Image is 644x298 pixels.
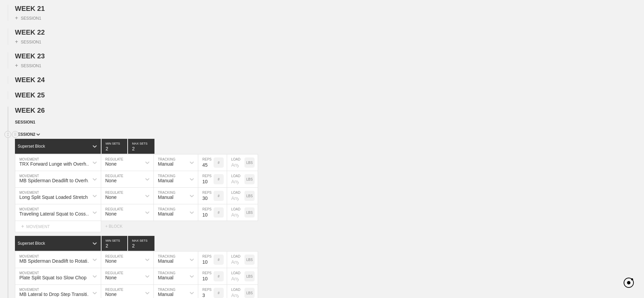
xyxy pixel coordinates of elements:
p: # [218,194,220,198]
p: LBS [246,258,253,262]
div: SESSION 1 [15,15,41,21]
input: None [128,236,154,251]
div: None [105,194,116,200]
input: Any [227,171,244,187]
iframe: Chat Widget [610,265,644,298]
p: # [218,211,220,215]
div: Manual [158,194,173,200]
div: Traveling Lateral Squat to Cossack Squat [19,211,93,217]
div: Manual [158,258,173,264]
div: Manual [158,275,173,280]
span: WEEK 26 [15,107,45,114]
div: Superset Block [18,144,45,149]
p: LBS [246,178,253,181]
span: WEEK 23 [15,52,45,60]
div: Manual [158,161,173,167]
p: # [218,291,220,295]
div: SESSION 1 [15,39,41,45]
p: LBS [246,194,253,198]
input: None [128,139,154,154]
div: Plate Split Squat Iso Slow Chop [19,275,87,280]
div: MB Lateral to Drop Step Transition Lunge with Rotation [19,292,93,297]
div: None [105,178,116,183]
div: SESSION 1 [15,62,41,69]
p: # [218,161,220,165]
div: None [105,292,116,297]
div: None [105,258,116,264]
div: Superset Block [18,241,45,246]
div: None [105,161,116,167]
input: Any [227,252,244,268]
span: WEEK 22 [15,29,45,36]
div: + BLOCK [105,224,129,229]
p: LBS [246,161,253,165]
span: WEEK 24 [15,76,45,83]
p: LBS [246,211,253,215]
span: WEEK 25 [15,91,45,99]
span: + [15,15,18,21]
div: None [105,211,116,217]
div: TRX Forward Lunge with Overhead Mobilizer [19,161,93,167]
p: LBS [246,275,253,278]
input: Any [227,188,244,204]
div: Manual [158,292,173,297]
span: SESSION 2 [15,132,40,137]
div: Manual [158,178,173,183]
span: + [21,223,24,229]
div: MOVEMENT [15,221,101,232]
span: SESSION 1 [15,120,35,125]
div: MB Spiderman Deadlift to Rotational Shift & Reach [19,258,93,264]
p: # [218,178,220,181]
div: None [105,275,116,280]
div: Long Split Squat Loaded Stretch [19,194,88,200]
img: carrot_down.png [36,133,40,136]
input: Any [227,268,244,284]
p: LBS [246,291,253,295]
p: # [218,258,220,262]
span: + [15,39,18,44]
input: Any [227,204,244,221]
span: WEEK 21 [15,5,45,12]
div: MB Spiderman Deadlift to Overhead Reach [19,178,93,183]
span: + [15,62,18,68]
input: Any [227,154,244,171]
div: Manual [158,211,173,217]
p: # [218,275,220,278]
